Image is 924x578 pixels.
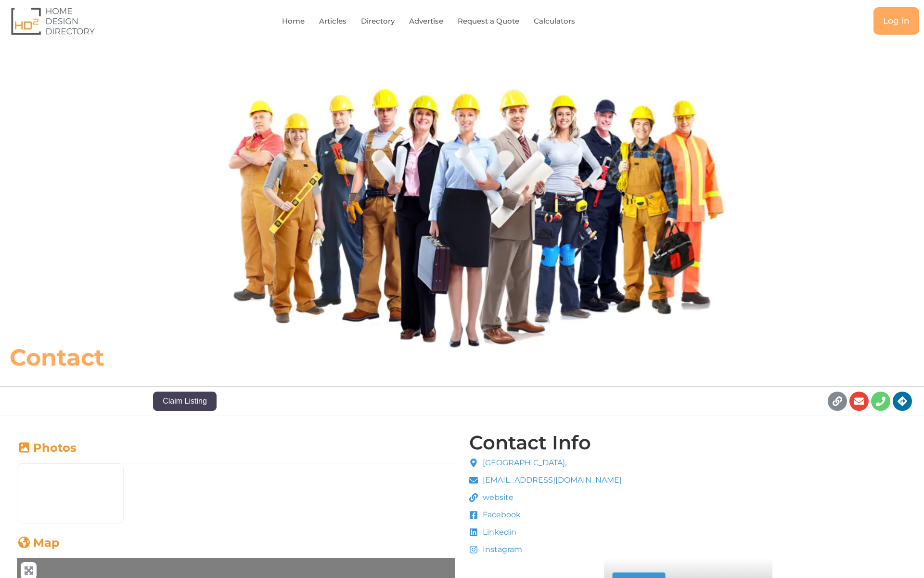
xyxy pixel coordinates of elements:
a: Map [17,536,60,550]
span: [GEOGRAPHIC_DATA], [480,457,566,469]
a: Home [282,10,305,32]
a: Directory [361,10,395,32]
a: Calculators [534,10,575,32]
span: Linkedin [480,526,516,538]
a: Request a Quote [458,10,519,32]
h4: Contact Info [469,433,591,452]
button: Claim Listing [153,392,217,411]
span: Log in [883,17,910,25]
span: website [480,492,513,503]
span: Instagram [480,544,522,555]
a: Articles [319,10,346,32]
a: website [469,492,622,503]
img: Mask group (5) [17,464,123,523]
a: Log in [873,7,919,35]
h6: Contact [10,343,642,372]
span: Facebook [480,509,521,521]
a: [EMAIL_ADDRESS][DOMAIN_NAME] [469,474,622,486]
nav: Menu [188,10,691,32]
span: [EMAIL_ADDRESS][DOMAIN_NAME] [480,474,622,486]
a: Photos [17,441,77,455]
a: Advertise [409,10,443,32]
